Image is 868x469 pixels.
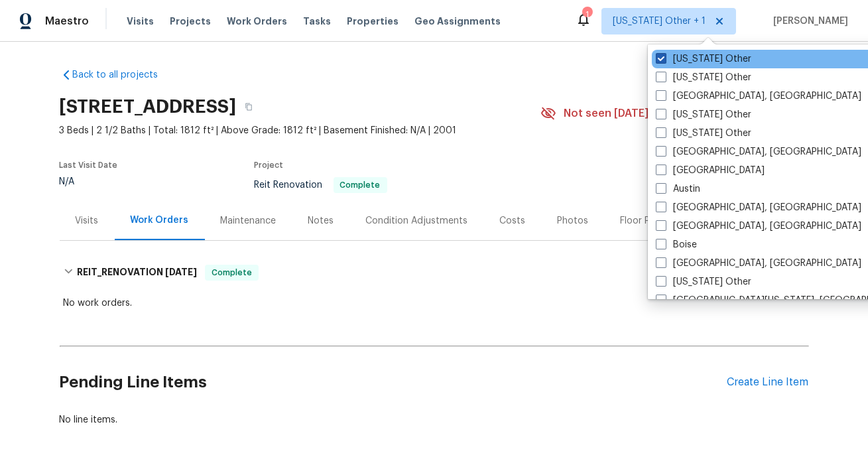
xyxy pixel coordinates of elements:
div: REIT_RENOVATION [DATE]Complete [60,251,809,294]
label: [US_STATE] Other [656,275,751,289]
span: Reit Renovation [255,180,387,190]
label: [GEOGRAPHIC_DATA], [GEOGRAPHIC_DATA] [656,201,861,214]
span: [PERSON_NAME] [768,15,848,28]
div: Condition Adjustments [366,214,468,228]
span: Maestro [45,15,89,28]
h2: Pending Line Items [60,352,727,413]
span: Complete [206,266,257,279]
button: Copy Address [237,95,261,119]
label: [US_STATE] Other [656,108,751,121]
label: [GEOGRAPHIC_DATA], [GEOGRAPHIC_DATA] [656,145,861,159]
span: Project [255,161,284,169]
div: Floor Plans [621,214,668,228]
div: Work Orders [131,214,189,227]
span: Geo Assignments [414,15,501,28]
div: 1 [582,8,591,21]
h6: REIT_RENOVATION [77,265,197,281]
label: [US_STATE] Other [656,127,751,140]
div: Photos [558,214,589,228]
h2: [STREET_ADDRESS] [60,100,237,113]
div: Costs [500,214,526,228]
div: Maintenance [221,214,277,228]
span: Not seen [DATE] [564,107,649,120]
div: Notes [308,214,334,228]
span: [DATE] [165,267,197,277]
span: Last Visit Date [60,161,118,169]
span: Properties [347,15,399,28]
span: [US_STATE] Other + 1 [613,15,706,28]
div: No work orders. [64,297,805,310]
span: Complete [335,181,386,189]
span: Projects [170,15,211,28]
span: Tasks [303,17,331,26]
span: 3 Beds | 2 1/2 Baths | Total: 1812 ft² | Above Grade: 1812 ft² | Basement Finished: N/A | 2001 [60,124,540,137]
div: N/A [60,177,118,186]
label: [US_STATE] Other [656,71,751,84]
div: Create Line Item [727,376,809,389]
label: Boise [656,238,697,251]
label: [GEOGRAPHIC_DATA], [GEOGRAPHIC_DATA] [656,220,861,233]
div: Visits [76,214,99,228]
label: [GEOGRAPHIC_DATA] [656,164,765,177]
span: Visits [127,15,154,28]
label: [US_STATE] Other [656,52,751,66]
label: Austin [656,182,700,196]
label: [GEOGRAPHIC_DATA], [GEOGRAPHIC_DATA] [656,257,861,270]
span: Work Orders [227,15,287,28]
a: Back to all projects [60,68,187,82]
label: [GEOGRAPHIC_DATA], [GEOGRAPHIC_DATA] [656,90,861,103]
div: No line items. [60,413,809,427]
